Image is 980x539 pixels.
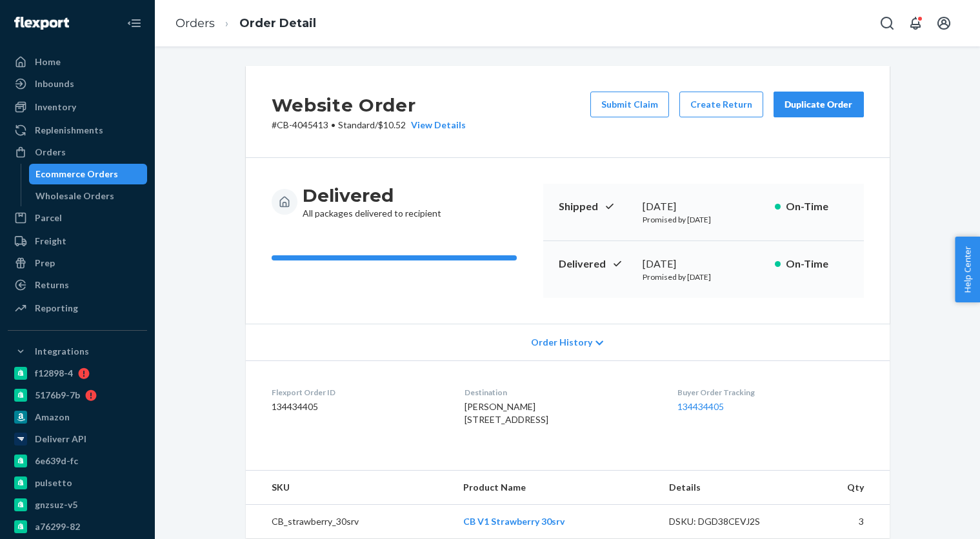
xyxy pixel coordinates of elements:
[35,168,118,181] div: Ecommerce Orders
[659,471,801,505] th: Details
[246,505,454,539] td: CB_strawberry_30srv
[8,363,147,384] a: f12898-4
[786,257,848,271] p: On-Time
[121,10,147,36] button: Close Navigation
[35,146,66,159] div: Orders
[8,298,147,318] a: Reporting
[955,237,980,302] button: Help Center
[303,184,441,207] h3: Delivered
[175,16,215,30] a: Orders
[35,190,114,202] div: Wholesale Orders
[246,471,454,505] th: SKU
[8,73,147,94] a: Inbounds
[874,10,900,36] button: Open Search Box
[643,214,765,225] p: Promised by [DATE]
[272,119,466,132] p: # CB-4045413 / $10.52
[774,92,864,117] button: Duplicate Order
[8,231,147,251] a: Freight
[29,186,148,206] a: Wholesale Orders
[559,199,632,214] p: Shipped
[669,515,790,528] div: DSKU: DGD38CEVJ2S
[29,164,148,184] a: Ecommerce Orders
[35,455,78,467] div: 6e639d-fc
[785,98,853,111] div: Duplicate Order
[559,257,632,271] p: Delivered
[35,498,77,511] div: gnzsuz-v5
[35,235,66,248] div: Freight
[800,471,889,505] th: Qty
[303,184,441,220] div: All packages delivered to recipient
[8,495,147,515] a: gnzsuz-v5
[8,385,147,406] a: 5176b9-7b
[643,257,765,271] div: [DATE]
[272,387,444,398] dt: Flexport Order ID
[8,429,147,449] a: Deliverr API
[272,400,444,413] dd: 134434405
[8,275,147,295] a: Returns
[8,120,147,141] a: Replenishments
[35,211,62,224] div: Parcel
[643,271,765,282] p: Promised by [DATE]
[677,387,863,398] dt: Buyer Order Tracking
[35,345,89,358] div: Integrations
[8,97,147,117] a: Inventory
[8,407,147,427] a: Amazon
[463,516,565,527] a: CB V1 Strawberry 30srv
[35,302,78,315] div: Reporting
[679,92,763,117] button: Create Return
[8,473,147,493] a: pulsetto
[35,55,61,68] div: Home
[331,119,335,130] span: •
[531,336,592,349] span: Order History
[8,516,147,537] a: a76299-82
[35,101,76,113] div: Inventory
[165,5,326,43] ol: breadcrumbs
[35,476,72,489] div: pulsetto
[35,520,80,533] div: a76299-82
[35,124,103,137] div: Replenishments
[35,433,86,446] div: Deliverr API
[786,199,848,214] p: On-Time
[643,199,765,214] div: [DATE]
[8,208,147,228] a: Parcel
[465,401,548,425] span: [PERSON_NAME] [STREET_ADDRESS]
[8,142,147,162] a: Orders
[8,341,147,362] button: Integrations
[8,253,147,273] a: Prep
[35,257,55,269] div: Prep
[903,10,928,36] button: Open notifications
[406,119,466,132] button: View Details
[272,92,466,119] h2: Website Order
[8,52,147,72] a: Home
[8,451,147,471] a: 6e639d-fc
[35,279,69,291] div: Returns
[239,16,316,30] a: Order Detail
[35,77,74,90] div: Inbounds
[35,411,70,424] div: Amazon
[465,387,657,398] dt: Destination
[14,17,69,30] img: Flexport logo
[453,471,658,505] th: Product Name
[35,367,73,380] div: f12898-4
[800,505,889,539] td: 3
[338,119,375,130] span: Standard
[677,401,724,412] a: 134434405
[931,10,957,36] button: Open account menu
[35,389,80,402] div: 5176b9-7b
[590,92,669,117] button: Submit Claim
